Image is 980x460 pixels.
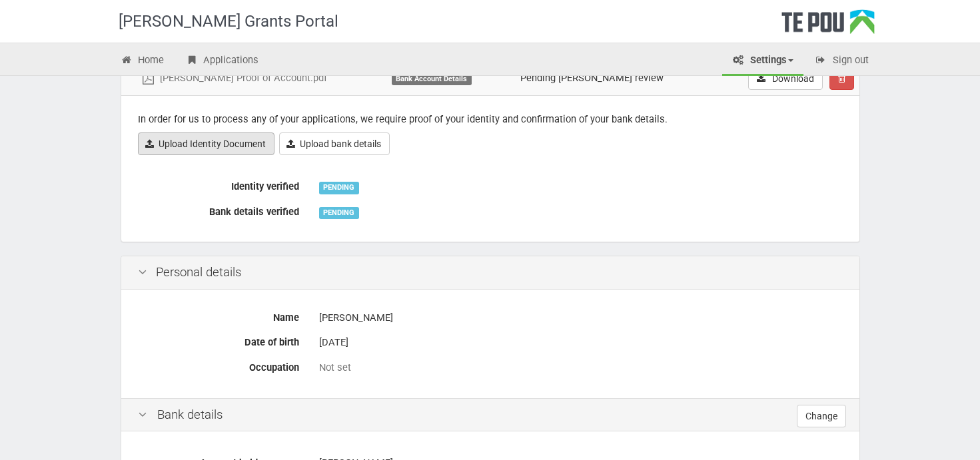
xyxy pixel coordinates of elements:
label: Identity verified [128,175,309,194]
label: Bank details verified [128,200,309,219]
div: [DATE] [319,331,843,354]
div: Te Pou Logo [781,9,875,43]
div: Bank details [121,398,859,432]
p: In order for us to process any of your applications, we require proof of your identity and confir... [138,113,843,126]
a: Change [797,405,846,427]
a: Applications [175,47,268,76]
a: Sign out [805,47,879,76]
a: Settings [722,47,803,76]
a: [PERSON_NAME] Proof of Account.pdf [140,72,327,84]
div: PENDING [319,182,359,194]
label: Date of birth [128,331,309,349]
div: Not set [319,361,843,375]
a: Home [111,47,175,76]
div: PENDING [319,207,359,219]
a: Download [748,67,823,90]
div: Bank Account Details [392,73,472,85]
div: Personal details [121,256,859,290]
td: Pending [PERSON_NAME] review [515,62,711,96]
label: Occupation [128,356,309,375]
div: [PERSON_NAME] [319,306,843,330]
label: Name [128,306,309,325]
a: Upload Identity Document [138,132,274,155]
a: Upload bank details [279,132,390,155]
